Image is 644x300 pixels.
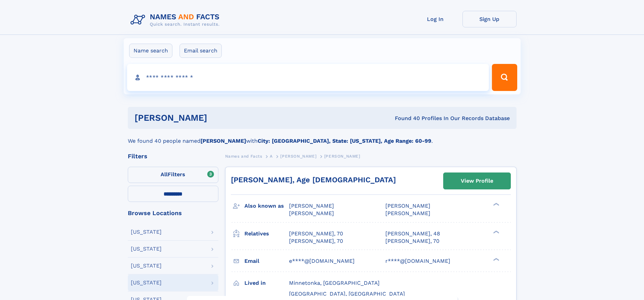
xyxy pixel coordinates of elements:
[131,280,162,285] div: [US_STATE]
[200,138,246,144] b: [PERSON_NAME]
[289,237,343,245] a: [PERSON_NAME], 70
[385,230,440,237] a: [PERSON_NAME], 48
[180,44,222,58] label: Email search
[161,171,168,178] span: All
[408,11,462,27] a: Log In
[385,210,430,216] span: [PERSON_NAME]
[128,210,218,216] div: Browse Locations
[128,11,225,29] img: Logo Names and Facts
[129,44,172,58] label: Name search
[289,280,380,286] span: Minnetonka, [GEOGRAPHIC_DATA]
[270,152,273,160] a: A
[289,203,334,209] span: [PERSON_NAME]
[231,176,396,184] a: [PERSON_NAME], Age [DEMOGRAPHIC_DATA]
[270,154,273,159] span: A
[244,255,289,267] h3: Email
[462,11,517,27] a: Sign Up
[289,230,343,237] a: [PERSON_NAME], 70
[131,263,162,269] div: [US_STATE]
[280,154,316,159] span: [PERSON_NAME]
[244,200,289,212] h3: Also known as
[444,173,510,189] a: View Profile
[127,64,489,91] input: search input
[135,114,301,122] h1: [PERSON_NAME]
[244,228,289,239] h3: Relatives
[461,173,493,189] div: View Profile
[289,210,334,216] span: [PERSON_NAME]
[131,246,162,252] div: [US_STATE]
[128,167,218,183] label: Filters
[492,230,500,234] div: ❯
[301,115,510,122] div: Found 40 Profiles In Our Records Database
[128,153,218,159] div: Filters
[131,229,162,235] div: [US_STATE]
[492,64,517,91] button: Search Button
[244,277,289,289] h3: Lived in
[258,138,431,144] b: City: [GEOGRAPHIC_DATA], State: [US_STATE], Age Range: 60-99
[492,202,500,207] div: ❯
[225,152,262,160] a: Names and Facts
[385,203,430,209] span: [PERSON_NAME]
[385,237,439,245] a: [PERSON_NAME], 70
[289,291,405,297] span: [GEOGRAPHIC_DATA], [GEOGRAPHIC_DATA]
[324,154,360,159] span: [PERSON_NAME]
[280,152,316,160] a: [PERSON_NAME]
[492,257,500,261] div: ❯
[128,129,517,145] div: We found 40 people named with .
